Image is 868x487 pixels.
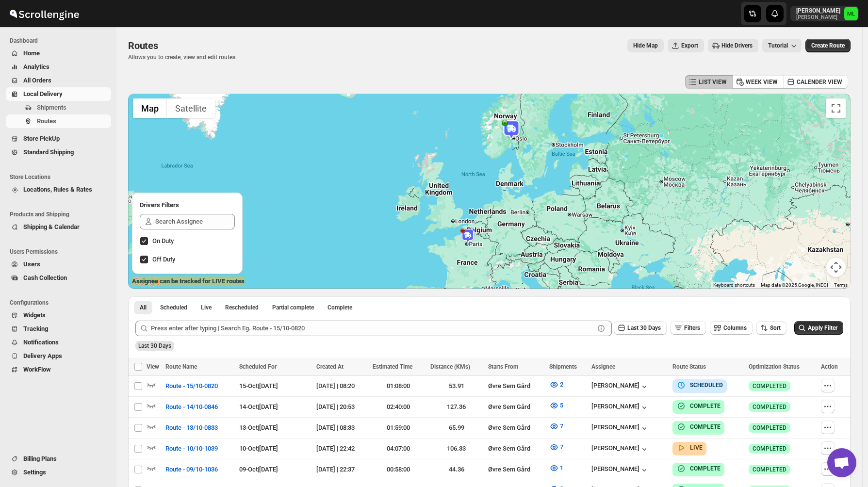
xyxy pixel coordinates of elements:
span: Create Route [811,42,845,49]
span: View [147,363,159,370]
p: [PERSON_NAME] [796,15,840,20]
button: All Orders [6,74,111,87]
button: All routes [134,301,152,314]
button: Delivery Apps [6,349,111,363]
span: Scheduled [160,304,187,311]
span: 13-Oct | [DATE] [239,424,278,431]
div: Open chat [827,448,856,477]
span: Sort [770,325,781,331]
div: 106.33 [430,444,482,454]
div: 00:58:00 [373,465,425,474]
span: Users Permissions [10,248,112,256]
div: [DATE] | 20:53 [316,402,367,412]
button: Show street map [133,98,167,118]
span: Distance (KMs) [430,363,470,370]
button: Toggle fullscreen view [826,98,846,118]
span: Hide Map [633,42,658,49]
button: Notifications [6,336,111,349]
button: Shipping & Calendar [6,220,111,234]
span: COMPLETED [753,382,786,390]
button: Show satellite imagery [167,98,215,118]
b: COMPLETE [690,423,721,430]
span: Estimated Time [373,363,412,370]
p: [PERSON_NAME] [796,7,840,15]
button: Filters [671,321,706,335]
span: Columns [723,325,747,331]
span: Complete [328,304,352,311]
p: Allows you to create, view and edit routes. [128,53,237,61]
span: Action [821,363,838,370]
div: 01:59:00 [373,423,425,433]
span: Route - 15/10-0820 [165,381,218,391]
button: Shipments [6,101,111,114]
button: Keyboard shortcuts [713,282,755,289]
button: WorkFlow [6,363,111,376]
span: Shipping & Calendar [23,223,80,230]
button: 5 [543,398,569,413]
button: COMPLETE [676,422,721,432]
span: Route - 14/10-0846 [165,402,218,412]
img: Google [131,276,163,289]
span: LIST VIEW [699,78,727,86]
span: Route - 09/10-1036 [165,465,218,474]
span: 7 [560,422,563,430]
button: CALENDER VIEW [783,75,848,89]
span: Shipments [37,104,66,111]
button: Users [6,258,111,271]
span: Live [201,304,212,311]
span: 09-Oct | [DATE] [239,466,278,473]
span: COMPLETED [753,403,786,411]
div: 02:40:00 [373,402,425,412]
button: SCHEDULED [676,380,723,390]
button: [PERSON_NAME] [591,444,649,454]
button: Last 30 Days [614,321,667,335]
span: CALENDER VIEW [797,78,842,86]
span: All Orders [23,77,51,84]
div: [PERSON_NAME] [591,403,649,412]
input: Search Assignee [155,214,235,229]
button: Route - 15/10-0820 [160,378,224,394]
button: Sort [756,321,786,335]
div: [DATE] | 22:42 [316,444,367,454]
button: 7 [543,419,569,434]
span: COMPLETED [753,466,786,473]
span: Delivery Apps [23,352,62,359]
span: Widgets [23,311,46,319]
span: Scheduled For [239,363,277,370]
button: COMPLETE [676,401,721,411]
span: Routes [37,117,56,125]
div: Øvre Sem Gård [488,381,543,391]
img: ScrollEngine [8,1,81,26]
button: Locations, Rules & Rates [6,183,111,196]
span: Map data ©2025 Google, INEGI [761,282,828,288]
span: Michael Lunga [844,7,858,20]
span: 10-Oct | [DATE] [239,445,278,452]
button: Analytics [6,60,111,74]
span: Assignee [591,363,615,370]
span: Tracking [23,325,48,332]
span: Tutorial [768,42,788,49]
button: Tracking [6,322,111,336]
button: Tutorial [762,39,802,52]
span: Locations, Rules & Rates [23,186,92,193]
h2: Drivers Filters [140,200,235,210]
span: COMPLETED [753,445,786,453]
input: Press enter after typing | Search Eg. Route - 15/10-0820 [151,321,594,336]
button: Route - 10/10-1039 [160,441,224,456]
button: LIVE [676,443,703,453]
div: 65.99 [430,423,482,433]
button: Columns [710,321,753,335]
span: Local Delivery [23,90,63,97]
span: 14-Oct | [DATE] [239,403,278,410]
label: Assignee can be tracked for LIVE routes [132,276,245,286]
text: ML [847,11,855,17]
button: Map action label [627,39,664,52]
span: Billing Plans [23,455,57,462]
span: Last 30 Days [627,325,661,331]
span: Cash Collection [23,274,67,281]
button: 7 [543,439,569,455]
b: LIVE [690,444,703,451]
div: [PERSON_NAME] [591,382,649,391]
span: Configurations [10,299,112,307]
